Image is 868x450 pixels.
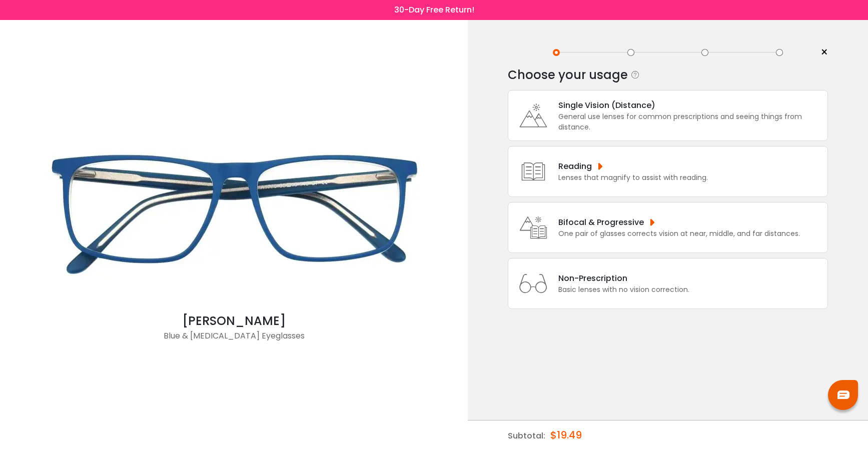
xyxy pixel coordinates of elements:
div: Bifocal & Progressive [558,216,800,228]
div: Single Vision (Distance) [558,99,822,111]
div: One pair of glasses corrects vision at near, middle, and far distances. [558,228,800,239]
div: Basic lenses with no vision correction. [558,284,689,295]
div: Blue & [MEDICAL_DATA] Eyeglasses [34,330,434,350]
div: $19.49 [550,420,582,449]
img: Blue Doris - Acetate Eyeglasses [34,112,434,312]
span: × [820,45,828,60]
img: chat [837,390,849,399]
div: Lenses that magnify to assist with reading. [558,172,708,183]
div: Reading [558,160,708,172]
div: Non-Prescription [558,272,689,284]
a: × [813,45,828,60]
div: [PERSON_NAME] [34,312,434,330]
div: General use lenses for common prescriptions and seeing things from distance. [558,111,822,132]
div: Choose your usage [508,65,628,85]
